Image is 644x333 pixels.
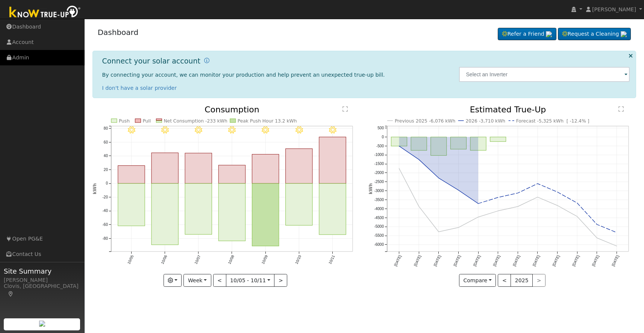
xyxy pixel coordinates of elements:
div: [PERSON_NAME] [4,276,80,284]
text: 10/07 [194,254,202,265]
text: Pull [142,118,151,124]
rect: onclick="" [118,166,144,184]
i: 10/10 - Clear [295,127,303,134]
rect: onclick="" [252,184,279,247]
text: -80 [102,236,108,241]
text: 60 [103,140,108,144]
button: > [274,274,287,287]
i: 10/09 - Clear [262,127,269,134]
text: kWh [92,183,97,195]
text:  [342,106,348,112]
img: Know True-Up [6,4,85,21]
rect: onclick="" [118,184,144,226]
button: 10/05 - 10/11 [226,274,275,287]
text: 10/10 [294,254,302,265]
text: 0 [106,182,108,186]
a: Map [8,291,14,297]
i: 10/07 - Clear [195,127,202,134]
text: -20 [102,195,108,199]
span: [PERSON_NAME] [592,6,636,12]
text: 10/11 [328,254,336,265]
rect: onclick="" [152,153,178,184]
a: Dashboard [98,28,139,37]
text: Consumption [205,105,259,114]
text: 40 [103,154,108,158]
text: -40 [102,209,108,213]
a: I don't have a solar provider [102,85,177,91]
i: 10/08 - Clear [228,127,236,134]
i: 10/06 - Clear [161,127,169,134]
text: Push [119,118,130,124]
span: By connecting your account, we can monitor your production and help prevent an unexpected true-up... [102,72,385,78]
rect: onclick="" [152,184,178,245]
text: 80 [103,126,108,130]
rect: onclick="" [286,149,312,184]
rect: onclick="" [218,165,245,184]
rect: onclick="" [185,153,212,184]
button: Week [183,274,211,287]
rect: onclick="" [185,184,212,235]
rect: onclick="" [218,184,245,241]
img: retrieve [39,321,45,327]
div: Clovis, [GEOGRAPHIC_DATA] [4,282,80,298]
text: 10/06 [160,254,168,265]
button: < [213,274,226,287]
i: 10/11 - Clear [329,127,336,134]
rect: onclick="" [286,184,312,226]
a: Refer a Friend [498,28,556,41]
text: 10/05 [127,254,135,265]
span: Site Summary [4,266,80,276]
img: retrieve [546,31,552,37]
text: Net Consumption -233 kWh [164,118,227,124]
text: 10/09 [261,254,269,265]
text: 10/08 [227,254,235,265]
rect: onclick="" [319,184,346,235]
text: 20 [103,168,108,172]
rect: onclick="" [252,154,279,184]
text: Peak Push Hour 13.2 kWh [238,118,297,124]
h1: Connect your solar account [102,57,200,65]
input: Select an Inverter [459,67,630,82]
text: -60 [102,223,108,227]
a: Request a Cleaning [558,28,631,41]
i: 10/05 - Clear [127,127,135,134]
img: retrieve [621,31,627,37]
rect: onclick="" [319,137,346,184]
